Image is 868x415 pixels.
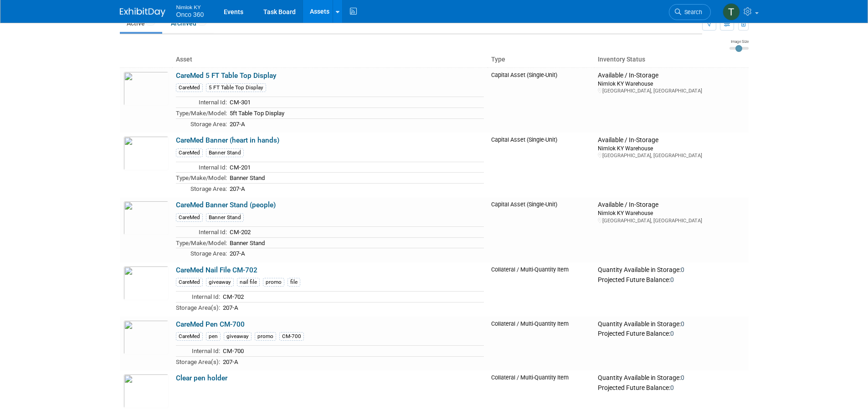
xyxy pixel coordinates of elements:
div: Projected Future Balance: [598,382,745,392]
div: [GEOGRAPHIC_DATA], [GEOGRAPHIC_DATA] [598,87,745,94]
td: Type/Make/Model: [176,108,227,118]
div: Nimlok KY Warehouse [598,80,745,87]
div: Available / In-Storage [598,72,745,80]
td: Collateral / Multi-Quantity Item [488,317,595,371]
span: 0 [681,374,684,381]
a: CareMed Nail File CM-702 [176,266,257,274]
span: Storage Area: [190,250,227,257]
div: CareMed [176,213,203,222]
div: Available / In-Storage [598,136,745,144]
div: Nimlok KY Warehouse [598,144,745,152]
span: 0 [670,276,674,283]
td: Collateral / Multi-Quantity Item [488,262,595,317]
td: 207-A [227,118,484,129]
a: CareMed Banner (heart in hands) [176,136,279,144]
td: Capital Asset (Single-Unit) [488,67,595,133]
td: CM-201 [227,162,484,173]
span: 0 [681,266,684,273]
td: 207-A [227,183,484,194]
td: 207-A [220,302,484,313]
th: Type [488,52,595,67]
div: Quantity Available in Storage: [598,266,745,274]
td: CM-702 [220,292,484,302]
span: Search [681,9,702,15]
span: Storage Area: [190,121,227,128]
span: Storage Area: [190,185,227,192]
td: 207-A [220,356,484,367]
div: file [288,278,300,287]
a: Search [669,4,711,20]
td: Internal Id: [176,97,227,108]
div: CM-700 [279,332,304,341]
span: 0 [670,330,674,337]
div: Projected Future Balance: [598,274,745,284]
div: Banner Stand [206,149,244,157]
img: Tim Bugaile [723,3,740,20]
div: [GEOGRAPHIC_DATA], [GEOGRAPHIC_DATA] [598,217,745,224]
span: 0 [670,384,674,391]
td: Type/Make/Model: [176,237,227,248]
td: Banner Stand [227,237,484,248]
td: Internal Id: [176,346,220,357]
span: Storage Area(s): [176,304,220,311]
div: Projected Future Balance: [598,328,745,338]
div: giveaway [224,332,252,341]
th: Asset [172,52,488,67]
div: promo [263,278,284,287]
td: 207-A [227,248,484,259]
div: Banner Stand [206,213,244,222]
div: 5 FT Table Top Display [206,83,266,92]
div: giveaway [206,278,234,287]
span: Onco 360 [176,11,204,18]
span: Storage Area(s): [176,359,220,365]
div: Available / In-Storage [598,201,745,209]
div: Quantity Available in Storage: [598,374,745,382]
td: Internal Id: [176,292,220,302]
img: ExhibitDay [120,8,165,17]
a: Clear pen holder [176,374,227,382]
a: CareMed Banner Stand (people) [176,201,276,209]
span: 0 [681,320,684,328]
div: CareMed [176,278,203,287]
div: Image Size [729,39,749,44]
div: CareMed [176,149,203,157]
a: Active53 [120,15,162,32]
td: Internal Id: [176,162,227,173]
a: Archived25 [164,15,214,32]
td: CM-301 [227,97,484,108]
td: Internal Id: [176,226,227,237]
td: Capital Asset (Single-Unit) [488,133,595,197]
div: CareMed [176,332,203,341]
div: [GEOGRAPHIC_DATA], [GEOGRAPHIC_DATA] [598,152,745,159]
div: promo [255,332,276,341]
div: CareMed [176,83,203,92]
td: CM-202 [227,226,484,237]
td: Banner Stand [227,173,484,184]
div: nail file [237,278,260,287]
td: CM-700 [220,346,484,357]
td: 5ft Table Top Display [227,108,484,118]
span: Nimlok KY [176,2,204,11]
a: CareMed 5 FT Table Top Display [176,72,277,80]
div: Quantity Available in Storage: [598,320,745,328]
div: Nimlok KY Warehouse [598,209,745,217]
td: Capital Asset (Single-Unit) [488,197,595,262]
td: Type/Make/Model: [176,173,227,184]
a: CareMed Pen CM-700 [176,320,245,328]
div: pen [206,332,221,341]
